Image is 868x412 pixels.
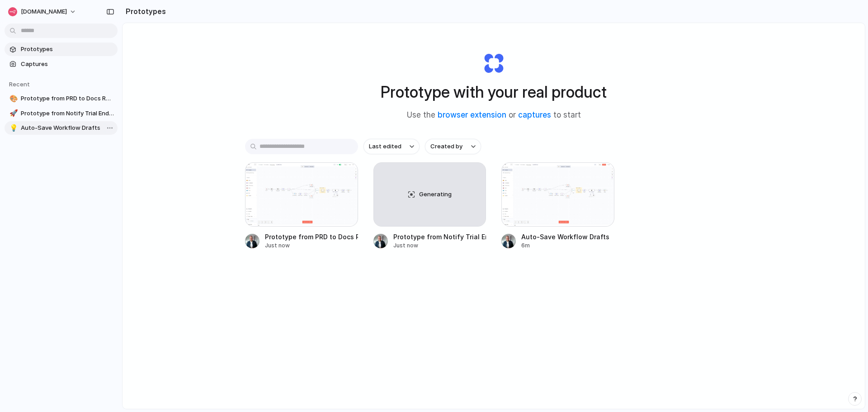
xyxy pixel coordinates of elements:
span: Last edited [369,142,401,151]
span: Generating [419,190,452,199]
div: Prototype from PRD to Docs Recommendation Survey [265,232,358,242]
div: Just now [265,242,358,250]
a: captures [518,110,551,119]
a: Captures [5,57,118,71]
a: GeneratingPrototype from Notify Trial Ended V2Just now [373,162,486,250]
div: 6m [521,242,609,250]
span: [DOMAIN_NAME] [21,7,67,16]
h2: Prototypes [122,6,166,17]
span: Use the or to start [407,109,581,121]
span: Captures [21,60,114,69]
div: 💡 [9,123,16,133]
span: Prototype from Notify Trial Ended V2 [21,109,114,118]
div: Auto-Save Workflow Drafts [521,232,609,242]
button: 🚀 [8,109,17,118]
button: 💡 [8,123,17,133]
a: 🎨Prototype from PRD to Docs Recommendation Survey [5,92,118,105]
button: [DOMAIN_NAME] [5,5,81,19]
a: browser extension [438,110,506,119]
button: Last edited [363,139,420,154]
button: Created by [425,139,481,154]
span: Prototypes [21,45,114,54]
span: Recent [9,81,30,88]
span: Auto-Save Workflow Drafts [21,123,114,133]
h1: Prototype with your real product [381,80,607,104]
a: 🚀Prototype from Notify Trial Ended V2 [5,107,118,120]
a: Auto-Save Workflow DraftsAuto-Save Workflow Drafts6m [501,162,614,250]
div: 🚀 [9,108,16,118]
a: 💡Auto-Save Workflow Drafts [5,121,118,135]
a: Prototypes [5,43,118,56]
a: Prototype from PRD to Docs Recommendation SurveyPrototype from PRD to Docs Recommendation SurveyJ... [245,162,358,250]
div: Just now [393,242,486,250]
div: 🎨 [9,94,16,104]
span: Created by [430,142,462,151]
span: Prototype from PRD to Docs Recommendation Survey [21,94,114,103]
div: Prototype from Notify Trial Ended V2 [393,232,486,242]
button: 🎨 [8,94,17,103]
